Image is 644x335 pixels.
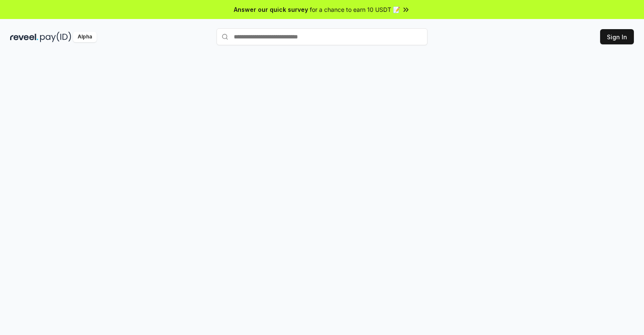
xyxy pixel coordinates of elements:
[600,29,634,44] button: Sign In
[40,32,71,42] img: pay_id
[310,5,400,14] span: for a chance to earn 10 USDT 📝
[10,32,38,42] img: reveel_dark
[73,32,97,42] div: Alpha
[234,5,308,14] span: Answer our quick survey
